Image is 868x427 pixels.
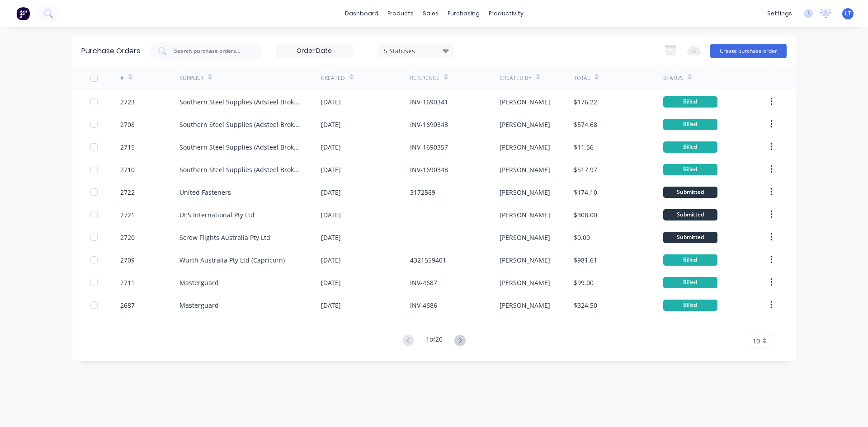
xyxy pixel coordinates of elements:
[763,7,797,20] div: settings
[179,255,285,265] div: Wurth Australia Pty Ltd (Capricorn)
[500,74,532,82] div: Created By
[574,74,590,82] div: Total
[173,47,248,56] input: Search purchase orders...
[500,188,550,197] div: [PERSON_NAME]
[120,165,135,174] div: 2710
[574,210,597,220] div: $308.00
[500,233,550,242] div: [PERSON_NAME]
[321,300,341,310] div: [DATE]
[120,97,135,107] div: 2723
[410,188,435,197] div: 3172569
[410,278,437,287] div: INV-4687
[410,255,446,265] div: 4321559401
[663,96,717,108] div: Billed
[120,278,135,287] div: 2711
[120,255,135,265] div: 2709
[443,7,484,20] div: purchasing
[410,97,448,107] div: INV-1690341
[321,142,341,152] div: [DATE]
[574,233,590,242] div: $0.00
[663,141,717,153] div: Billed
[710,44,787,58] button: Create purchase order
[663,187,717,198] div: Submitted
[500,278,550,287] div: [PERSON_NAME]
[179,210,255,220] div: UES International Pty Ltd
[663,300,717,311] div: Billed
[484,7,528,20] div: productivity
[500,97,550,107] div: [PERSON_NAME]
[120,74,124,82] div: #
[340,7,383,20] a: dashboard
[321,233,341,242] div: [DATE]
[16,7,30,20] img: Factory
[753,336,760,346] span: 10
[663,74,683,82] div: Status
[321,120,341,129] div: [DATE]
[500,255,550,265] div: [PERSON_NAME]
[574,188,597,197] div: $174.10
[321,97,341,107] div: [DATE]
[663,209,717,221] div: Submitted
[574,165,597,174] div: $517.97
[384,46,448,55] div: 5 Statuses
[179,278,219,287] div: Masterguard
[321,165,341,174] div: [DATE]
[120,210,135,220] div: 2721
[120,188,135,197] div: 2722
[81,46,140,56] div: Purchase Orders
[321,210,341,220] div: [DATE]
[383,7,418,20] div: products
[663,277,717,288] div: Billed
[321,278,341,287] div: [DATE]
[426,334,443,347] div: 1 of 20
[410,74,439,82] div: Reference
[663,254,717,266] div: Billed
[179,97,303,107] div: Southern Steel Supplies (Adsteel Brokers T/as)
[663,164,717,175] div: Billed
[574,300,597,310] div: $324.50
[500,165,550,174] div: [PERSON_NAME]
[845,9,851,18] span: LT
[120,120,135,129] div: 2708
[663,119,717,130] div: Billed
[574,255,597,265] div: $981.61
[179,142,303,152] div: Southern Steel Supplies (Adsteel Brokers T/as)
[410,120,448,129] div: INV-1690343
[179,300,219,310] div: Masterguard
[418,7,443,20] div: sales
[321,255,341,265] div: [DATE]
[663,232,717,243] div: Submitted
[574,142,594,152] div: $11.56
[120,233,135,242] div: 2720
[321,74,345,82] div: Created
[500,120,550,129] div: [PERSON_NAME]
[179,120,303,129] div: Southern Steel Supplies (Adsteel Brokers T/as)
[410,165,448,174] div: INV-1690348
[410,300,437,310] div: INV-4686
[179,74,203,82] div: Supplier
[410,142,448,152] div: INV-1690357
[574,120,597,129] div: $574.68
[500,210,550,220] div: [PERSON_NAME]
[120,300,135,310] div: 2687
[179,233,270,242] div: Screw Flights Australia Pty Ltd
[321,188,341,197] div: [DATE]
[574,278,594,287] div: $99.00
[574,97,597,107] div: $176.22
[179,165,303,174] div: Southern Steel Supplies (Adsteel Brokers T/as)
[500,142,550,152] div: [PERSON_NAME]
[120,142,135,152] div: 2715
[276,44,352,58] input: Order Date
[500,300,550,310] div: [PERSON_NAME]
[179,188,231,197] div: United Fasteners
